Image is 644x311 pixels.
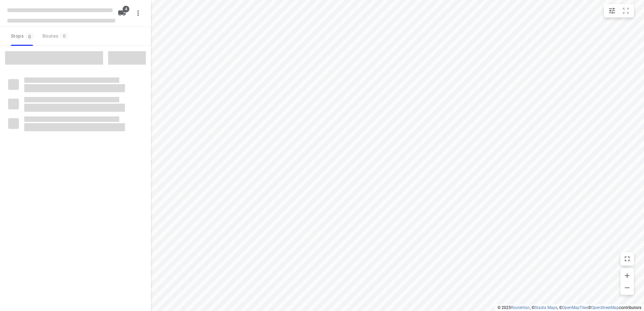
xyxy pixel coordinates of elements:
[511,305,530,310] a: Routetitan
[591,305,619,310] a: OpenStreetMap
[605,4,619,18] button: Map settings
[497,305,641,310] li: © 2025 , © , © © contributors
[535,305,557,310] a: Stadia Maps
[562,305,588,310] a: OpenMapTiles
[604,4,634,18] div: small contained button group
